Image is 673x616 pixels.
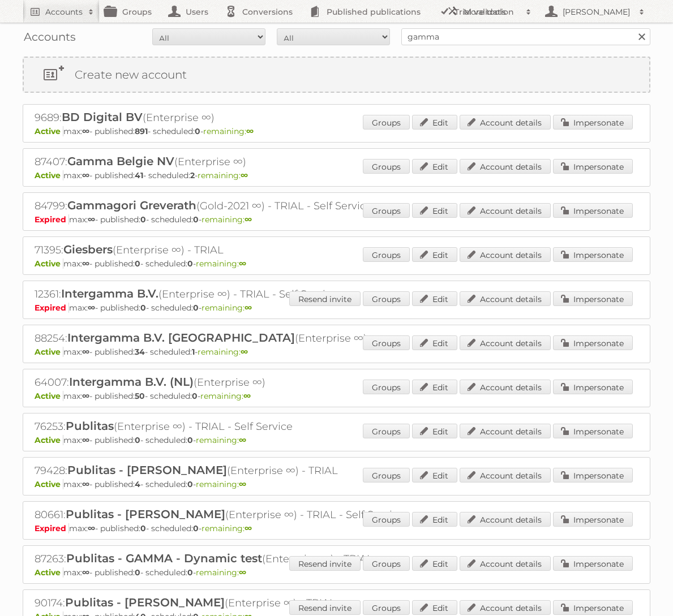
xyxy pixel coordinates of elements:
strong: ∞ [245,214,252,225]
p: max: - published: - scheduled: - [35,170,638,180]
strong: 50 [135,391,145,401]
a: Edit [412,203,457,218]
span: remaining: [202,214,252,225]
strong: ∞ [82,479,89,489]
span: Publitas [66,419,114,433]
span: remaining: [198,170,248,180]
a: Edit [412,424,457,438]
span: Giesbers [63,243,113,256]
a: Groups [363,512,410,527]
a: Groups [363,203,410,218]
a: Groups [363,159,410,174]
strong: ∞ [82,435,89,445]
strong: 0 [187,479,193,489]
strong: 1 [192,347,195,357]
strong: ∞ [239,567,246,578]
a: Account details [460,291,551,306]
strong: 0 [140,523,146,533]
span: remaining: [202,303,252,313]
a: Account details [460,600,551,615]
a: Edit [412,159,457,174]
a: Groups [363,600,410,615]
a: Impersonate [553,203,633,218]
strong: ∞ [245,523,252,533]
a: Edit [412,380,457,394]
span: Expired [35,214,69,225]
a: Groups [363,380,410,394]
a: Impersonate [553,335,633,350]
strong: 891 [135,126,148,136]
span: remaining: [196,567,246,578]
a: Groups [363,468,410,483]
a: Account details [460,203,551,218]
h2: 87263: (Enterprise ∞) - TRIAL [35,552,431,566]
span: remaining: [196,479,246,489]
strong: ∞ [82,126,89,136]
a: Edit [412,115,457,130]
a: Groups [363,291,410,306]
strong: 0 [195,126,200,136]
strong: 0 [193,523,199,533]
strong: 34 [135,347,145,357]
span: remaining: [198,347,248,357]
strong: ∞ [82,259,89,269]
a: Groups [363,115,410,130]
a: Groups [363,556,410,571]
span: Expired [35,523,69,533]
span: Expired [35,303,69,313]
strong: ∞ [88,303,95,313]
a: Edit [412,600,457,615]
a: Edit [412,556,457,571]
a: Account details [460,556,551,571]
strong: ∞ [82,170,89,180]
span: remaining: [203,126,254,136]
a: Edit [412,335,457,350]
strong: ∞ [245,303,252,313]
h2: Accounts [45,6,83,18]
a: Account details [460,159,551,174]
p: max: - published: - scheduled: - [35,259,638,269]
a: Impersonate [553,556,633,571]
a: Create new account [24,58,649,92]
p: max: - published: - scheduled: - [35,303,638,313]
h2: More tools [464,6,520,18]
h2: 12361: (Enterprise ∞) - TRIAL - Self Service [35,287,431,301]
span: Active [35,259,63,269]
a: Account details [460,468,551,483]
span: Active [35,170,63,180]
span: Intergamma B.V. (NL) [69,375,194,389]
p: max: - published: - scheduled: - [35,479,638,489]
a: Impersonate [553,115,633,130]
a: Impersonate [553,424,633,438]
strong: 0 [135,435,140,445]
span: Publitas - [PERSON_NAME] [66,507,225,521]
strong: 0 [192,391,198,401]
a: Account details [460,115,551,130]
strong: ∞ [239,435,246,445]
h2: 84799: (Gold-2021 ∞) - TRIAL - Self Service [35,199,431,213]
a: Resend invite [289,600,361,615]
strong: 0 [187,567,193,578]
strong: ∞ [246,126,254,136]
strong: 2 [190,170,195,180]
span: Active [35,435,63,445]
strong: 0 [187,259,193,269]
p: max: - published: - scheduled: - [35,347,638,357]
strong: 0 [193,303,199,313]
strong: 0 [187,435,193,445]
h2: 87407: (Enterprise ∞) [35,154,431,169]
a: Edit [412,291,457,306]
span: BD Digital BV [62,110,143,124]
a: Account details [460,247,551,262]
span: remaining: [200,391,251,401]
span: remaining: [196,259,246,269]
a: Account details [460,424,551,438]
a: Impersonate [553,247,633,262]
h2: 88254: (Enterprise ∞) [35,331,431,346]
strong: 0 [135,567,140,578]
h2: [PERSON_NAME] [560,6,633,18]
span: Gammagori Greverath [67,199,196,212]
h2: 79428: (Enterprise ∞) - TRIAL [35,463,431,478]
p: max: - published: - scheduled: - [35,126,638,136]
strong: ∞ [88,523,95,533]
